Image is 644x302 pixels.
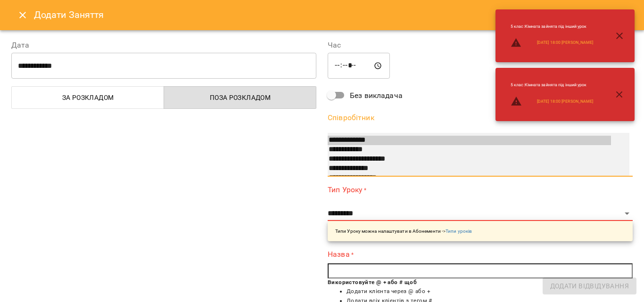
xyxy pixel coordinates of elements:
label: Дата [11,41,316,49]
b: Використовуйте @ + або # щоб [328,279,417,286]
button: За розкладом [11,86,164,109]
span: Поза розкладом [170,92,311,103]
label: Співробітник [328,114,633,122]
a: [DATE] 18:00 [PERSON_NAME] [537,40,593,46]
span: Без викладача [350,90,403,101]
button: Поза розкладом [164,86,316,109]
li: 5 клас : Кімната зайнята під інший урок [503,20,601,33]
a: Типи уроків [446,229,472,234]
label: Тип Уроку [328,184,633,195]
li: 5 клас : Кімната зайнята під інший урок [503,78,601,92]
p: Типи Уроку можна налаштувати в Абонементи -> [335,228,472,235]
a: [DATE] 18:00 [PERSON_NAME] [537,98,593,105]
li: Додати клієнта через @ або + [347,287,633,296]
span: За розкладом [17,92,158,103]
label: Назва [328,249,633,260]
button: Close [11,4,34,26]
h6: Додати Заняття [34,8,633,22]
label: Час [328,41,633,49]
